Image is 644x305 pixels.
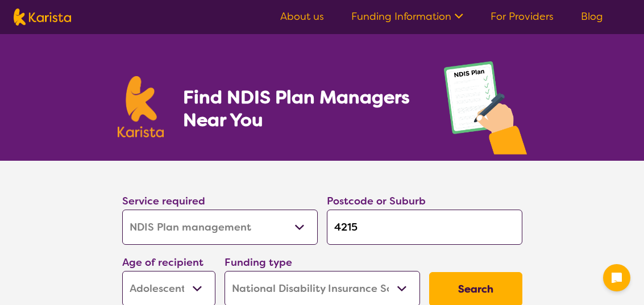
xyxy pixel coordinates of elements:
label: Postcode or Suburb [327,194,426,208]
label: Age of recipient [122,256,203,269]
img: plan-management [444,61,527,161]
a: Blog [581,10,603,23]
img: Karista logo [118,76,164,137]
a: About us [280,10,324,23]
input: Type [327,210,522,245]
a: Funding Information [351,10,463,23]
a: For Providers [491,10,554,23]
h1: Find NDIS Plan Managers Near You [183,86,421,131]
label: Service required [122,194,205,208]
img: Karista logo [14,9,71,26]
label: Funding type [225,256,292,269]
